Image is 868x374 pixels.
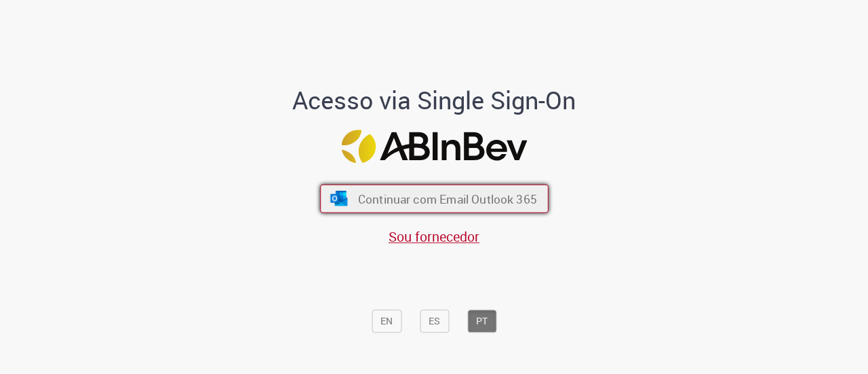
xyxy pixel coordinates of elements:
img: Logo ABInBev [341,130,527,163]
img: ícone Azure/Microsoft 360 [329,191,349,206]
span: Continuar com Email Outlook 365 [357,191,536,206]
h1: Acesso via Single Sign-On [246,87,623,114]
button: ES [420,310,449,333]
button: PT [467,310,496,333]
a: Sou fornecedor [389,227,479,246]
button: ícone Azure/Microsoft 360 Continuar com Email Outlook 365 [320,185,549,213]
button: EN [372,310,401,333]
